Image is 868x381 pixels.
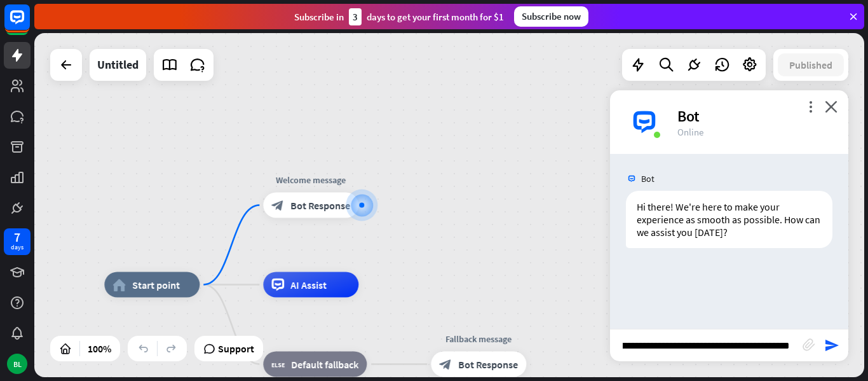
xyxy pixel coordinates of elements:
[290,199,350,212] span: Bot Response
[290,279,327,291] span: AI Assist
[7,354,27,374] div: BL
[677,106,833,126] div: Bot
[641,173,654,184] span: Bot
[97,49,139,81] div: Untitled
[10,5,48,43] button: Open LiveChat chat widget
[84,338,115,359] div: 100%
[439,358,452,371] i: block_bot_response
[271,358,285,371] i: block_fallback
[458,358,518,371] span: Bot Response
[11,243,24,252] div: days
[677,126,833,138] div: Online
[778,53,844,76] button: Published
[254,174,368,186] div: Welcome message
[4,228,31,255] a: 7 days
[294,8,504,25] div: Subscribe in days to get your first month for $1
[271,199,284,212] i: block_bot_response
[421,333,536,345] div: Fallback message
[626,191,832,248] div: Hi there! We're here to make your experience as smooth as possible. How can we assist you [DATE]?
[132,279,180,291] span: Start point
[349,8,362,25] div: 3
[14,232,20,243] div: 7
[804,100,817,113] i: more_vert
[824,338,839,353] i: send
[825,100,837,113] i: close
[218,338,254,359] span: Support
[803,338,815,351] i: block_attachment
[112,279,126,291] i: home_2
[514,6,588,27] div: Subscribe now
[291,358,358,371] span: Default fallback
